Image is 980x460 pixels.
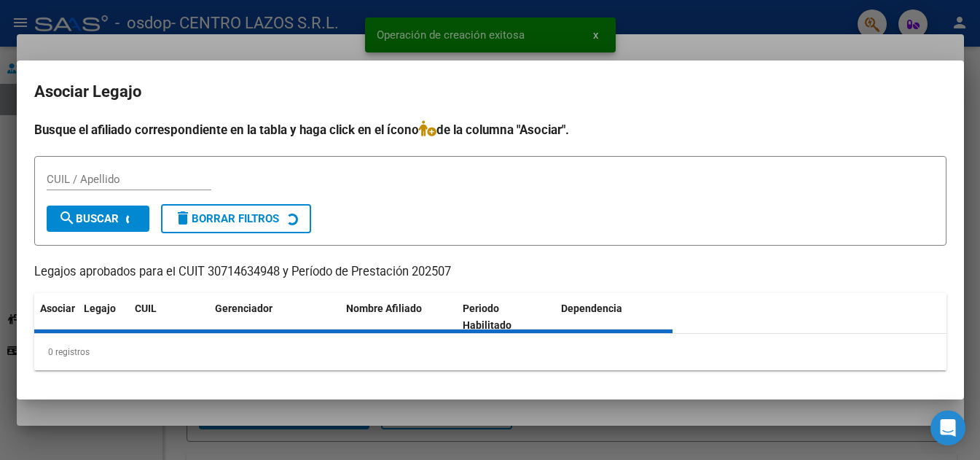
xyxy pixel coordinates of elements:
[34,120,946,139] h4: Busque el afiliado correspondiente en la tabla y haga click en el ícono de la columna "Asociar".
[457,293,555,341] datatable-header-cell: Periodo Habilitado
[561,303,622,314] span: Dependencia
[340,293,458,341] datatable-header-cell: Nombre Afiliado
[346,303,422,314] span: Nombre Afiliado
[34,263,946,281] p: Legajos aprobados para el CUIT 30714634948 y Período de Prestación 202507
[58,209,76,227] mat-icon: search
[129,293,209,341] datatable-header-cell: CUIL
[34,293,78,341] datatable-header-cell: Asociar
[930,410,965,445] div: Open Intercom Messenger
[215,303,273,314] span: Gerenciador
[34,78,946,106] h2: Asociar Legajo
[135,303,157,314] span: CUIL
[161,204,311,233] button: Borrar Filtros
[555,293,673,341] datatable-header-cell: Dependencia
[58,212,119,225] span: Buscar
[84,303,116,314] span: Legajo
[40,303,75,314] span: Asociar
[174,212,279,225] span: Borrar Filtros
[174,209,192,227] mat-icon: delete
[78,293,129,341] datatable-header-cell: Legajo
[463,303,511,331] span: Periodo Habilitado
[34,334,946,370] div: 0 registros
[47,206,149,232] button: Buscar
[209,293,340,341] datatable-header-cell: Gerenciador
